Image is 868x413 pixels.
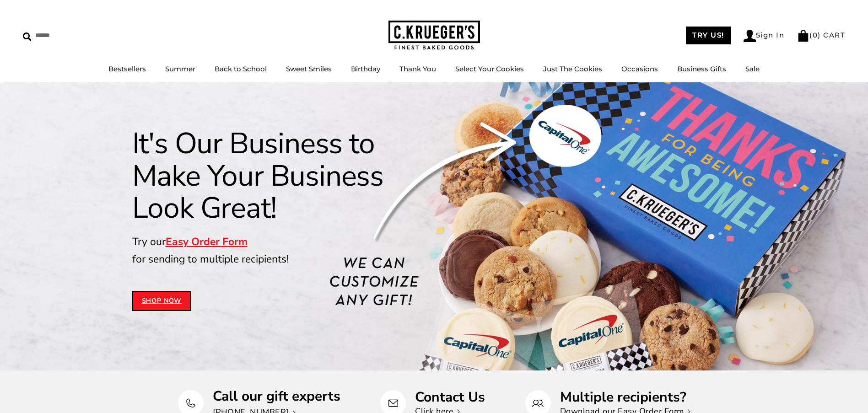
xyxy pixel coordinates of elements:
p: Multiple recipients? [560,390,690,404]
img: C.KRUEGER'S [388,21,480,50]
img: Multiple recipients? [532,397,544,409]
img: Account [744,30,756,42]
p: Call our gift experts [213,389,340,403]
a: Easy Order Form [166,235,248,249]
span: 0 [813,31,818,39]
a: Summer [165,64,195,73]
a: Back to School [215,64,267,73]
a: TRY US! [686,27,731,44]
a: Business Gifts [677,64,726,73]
img: Contact Us [388,397,399,409]
a: Occasions [621,64,658,73]
img: Call our gift experts [185,397,196,409]
p: Try our for sending to multiple recipients! [132,233,423,268]
a: Sale [745,64,760,73]
a: Thank You [399,64,436,73]
a: Select Your Cookies [455,64,524,73]
a: Sweet Smiles [286,64,332,73]
h1: It's Our Business to Make Your Business Look Great! [132,128,423,224]
a: Shop Now [132,291,192,311]
a: Bestsellers [108,64,146,73]
img: Search [23,32,32,41]
a: Just The Cookies [543,64,602,73]
input: Search [23,28,132,43]
p: Contact Us [415,390,485,404]
a: Birthday [351,64,380,73]
a: (0) CART [797,31,845,39]
a: Sign In [744,30,785,42]
img: Bag [797,30,809,42]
